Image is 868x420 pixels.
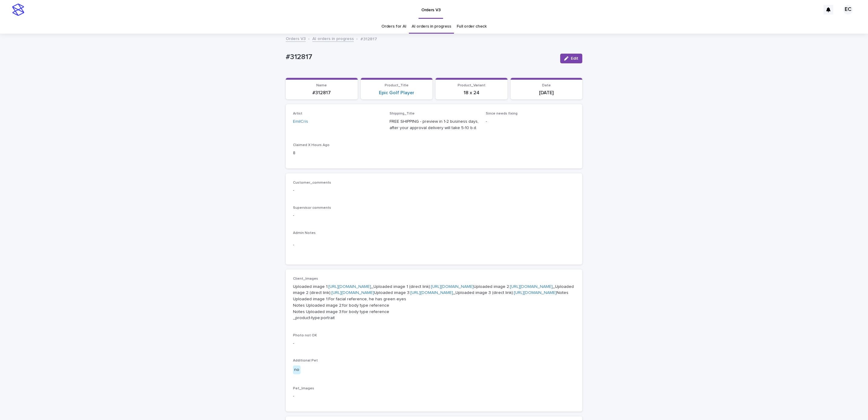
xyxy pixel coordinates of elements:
a: AI orders in progress [412,19,451,34]
span: Product_Variant [458,84,485,87]
span: Additional Pet [293,359,318,362]
a: [URL][DOMAIN_NAME] [514,291,557,295]
span: Product_Title [385,84,409,87]
p: Uploaded image 1: _Uploaded image 1 (direct link): Uploaded image 2: _Uploaded image 2 (direct li... [293,284,575,322]
p: [DATE] [514,90,579,96]
a: [URL][DOMAIN_NAME] [431,285,474,289]
a: Epic Golf Player [379,90,414,96]
a: Full order check [457,19,487,34]
div: no [293,365,301,374]
img: stacker-logo-s-only.png [12,4,24,16]
a: AI orders in progress [312,35,354,42]
span: Artist [293,112,302,115]
span: Photo not OK [293,334,317,337]
span: Admin Notes [293,231,316,235]
p: #312817 [360,35,377,42]
span: Edit [571,56,578,61]
p: #312817 [289,90,354,96]
p: #312817 [286,53,555,62]
a: [URL][DOMAIN_NAME] [410,291,453,295]
span: Date [542,84,551,87]
a: Orders V3 [286,35,306,42]
p: 18 x 24 [439,90,504,96]
a: Orders for AI [381,19,406,34]
p: 8 [293,150,382,156]
span: Shipping_Title [390,112,415,115]
a: [URL][DOMAIN_NAME] [328,285,371,289]
a: [URL][DOMAIN_NAME] [331,291,374,295]
a: [URL][DOMAIN_NAME] [510,285,553,289]
span: Name [316,84,327,87]
span: Customer_comments [293,181,331,185]
p: - [293,393,575,399]
p: FREE SHIPPING - preview in 1-2 business days, after your approval delivery will take 5-10 b.d. [390,118,479,131]
span: Client_Images [293,277,318,281]
p: - [293,340,575,347]
span: Since needs fixing [486,112,518,115]
a: EmilCris [293,118,308,125]
div: EC [843,5,853,15]
button: Edit [560,54,582,63]
p: - [293,212,575,219]
span: Claimed X Hours Ago [293,143,330,147]
p: - [293,187,575,194]
p: - [293,242,575,248]
span: Supervisor comments [293,206,331,210]
p: - [486,118,575,125]
span: Pet_Images [293,387,314,390]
